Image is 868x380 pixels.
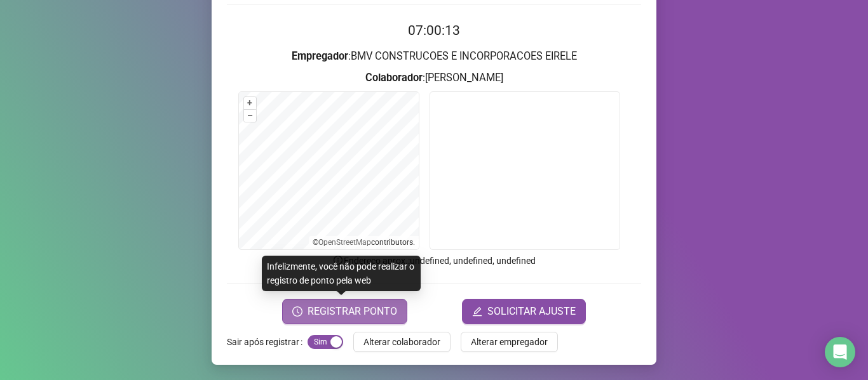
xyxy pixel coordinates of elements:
button: Alterar empregador [461,332,558,352]
div: Open Intercom Messenger [825,337,855,367]
label: Sair após registrar [227,332,308,352]
a: OpenStreetMap [318,238,371,247]
button: + [244,97,256,109]
span: clock-circle [292,306,302,317]
h3: : BMV CONSTRUCOES E INCORPORACOES EIRELE [227,48,641,65]
div: Infelizmente, você não pode realizar o registro de ponto pela web [262,256,421,291]
span: info-circle [332,254,344,266]
button: editSOLICITAR AJUSTE [462,299,586,324]
strong: Colaborador [365,72,423,84]
p: Endereço aprox. : undefined, undefined, undefined [227,254,641,268]
span: Alterar empregador [471,335,548,349]
span: SOLICITAR AJUSTE [487,304,576,319]
span: REGISTRAR PONTO [308,304,397,319]
strong: Empregador [292,50,348,62]
h3: : [PERSON_NAME] [227,70,641,86]
span: Alterar colaborador [363,335,440,349]
button: REGISTRAR PONTO [282,299,407,324]
button: – [244,110,256,122]
time: 07:00:13 [408,23,460,38]
button: Alterar colaborador [353,332,451,352]
li: © contributors. [313,238,415,247]
span: edit [472,306,482,317]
